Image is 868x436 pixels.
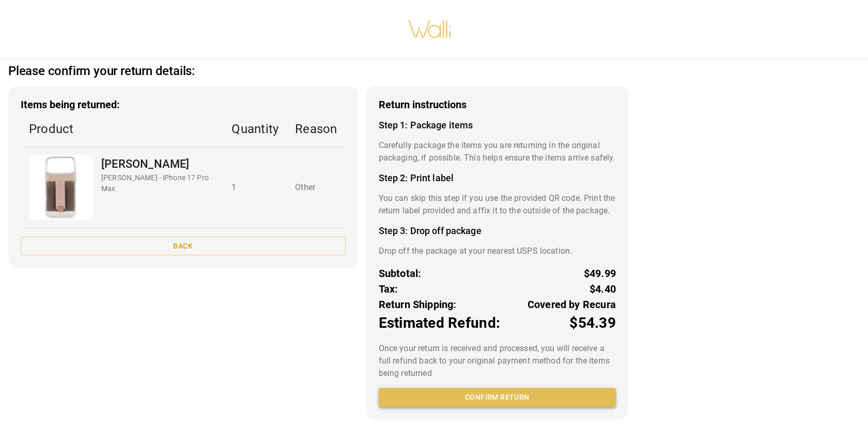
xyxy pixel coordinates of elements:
p: Return Shipping: [379,297,457,312]
button: Confirm return [379,388,616,407]
p: Product [29,120,215,138]
h4: Step 1: Package items [379,120,616,131]
h3: Items being returned: [21,99,346,111]
h4: Step 3: Drop off package [379,225,616,237]
h3: Return instructions [379,99,616,111]
p: Covered by Recura [528,297,616,312]
button: Back [21,237,346,256]
p: You can skip this step if you use the provided QR code. Print the return label provided and affix... [379,192,616,217]
p: $49.99 [584,266,616,281]
p: [PERSON_NAME] [101,155,215,172]
p: Once your return is received and processed, you will receive a full refund back to your original ... [379,342,616,380]
p: $54.39 [569,312,616,334]
p: Estimated Refund: [379,312,500,334]
h2: Please confirm your return details: [8,64,195,79]
p: Other [295,181,337,194]
p: [PERSON_NAME] - iPhone 17 Pro Max [101,172,215,194]
p: Quantity [231,120,278,138]
p: Subtotal: [379,266,422,281]
p: $4.40 [590,281,616,297]
p: Carefully package the items you are returning in the original packaging, if possible. This helps ... [379,139,616,164]
p: 1 [231,181,278,194]
p: Reason [295,120,337,138]
p: Drop off the package at your nearest USPS location. [379,245,616,257]
img: walli-inc.myshopify.com [408,7,452,51]
h4: Step 2: Print label [379,172,616,184]
p: Tax: [379,281,398,297]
